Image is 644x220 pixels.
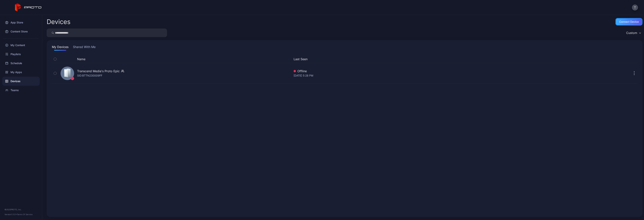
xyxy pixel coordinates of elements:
div: © 2025 PROTO, Inc. [5,208,37,211]
button: Connect device [615,18,642,26]
div: Transcend Media's Proto Epic [77,69,120,73]
span: Version 1.13.1 • [5,213,17,215]
a: App Store [2,18,40,27]
div: Options [630,57,638,61]
a: Terms Of Service [17,213,33,215]
div: SID: BTTN230009FF [77,73,102,78]
a: My Apps [2,68,40,77]
div: Update Device [592,57,626,61]
div: [DATE] 5:28 PM [294,73,591,78]
div: Offline [294,69,591,73]
a: Schedule [2,59,40,68]
button: My Devices [51,45,69,51]
button: T [632,5,638,11]
a: Teams [2,86,40,95]
button: Name [77,57,85,61]
button: Shared With Me [72,45,96,51]
div: Connect device [619,20,639,23]
a: Playlists [2,50,40,59]
div: Custom [626,31,637,35]
button: Last Seen [294,57,589,61]
a: Content Store [2,27,40,36]
button: Custom [624,29,642,37]
a: Devices [2,77,40,86]
a: My Content [2,41,40,50]
h2: Devices [47,18,71,25]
